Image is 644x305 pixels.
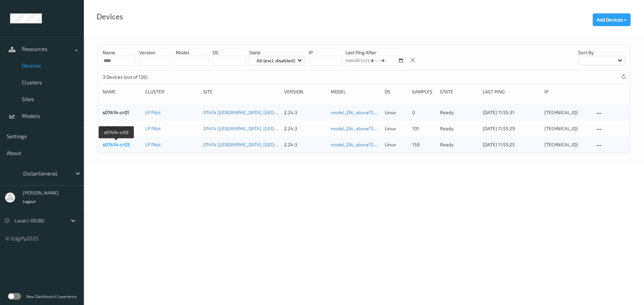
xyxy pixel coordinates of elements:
[139,49,172,56] p: version
[385,141,408,148] p: linux
[440,88,478,95] div: State
[440,125,478,132] p: ready
[544,109,590,116] div: [TECHNICAL_ID]
[385,88,408,95] div: OS
[284,109,326,116] div: 2.24.3
[309,49,341,56] p: IP
[412,88,435,95] div: Samples
[103,49,136,56] p: Name
[483,125,540,132] div: [DATE] 11:55:29
[103,126,130,131] a: s07414-cr02
[176,49,209,56] p: model
[544,88,590,95] div: ip
[203,142,307,147] a: 07414 [GEOGRAPHIC_DATA], [GEOGRAPHIC_DATA]
[203,88,279,95] div: Site
[593,13,631,26] button: Add Devices +
[213,49,246,56] p: OS
[412,141,435,148] div: 158
[284,88,326,95] div: version
[103,74,153,80] p: 3 Devices (out of 126)
[483,88,540,95] div: Last Ping
[145,142,161,147] a: LP Pilot
[345,49,404,56] p: Last Ping After
[483,109,540,116] div: [DATE] 11:55:31
[103,142,130,147] a: s07414-cr03
[284,141,326,148] div: 2.24.3
[331,142,404,147] a: model_29c_above150_same_other
[440,141,478,148] p: ready
[331,109,404,115] a: model_29c_above150_same_other
[544,141,590,148] div: [TECHNICAL_ID]
[483,141,540,148] div: [DATE] 11:55:25
[284,125,326,132] div: 2.24.3
[203,126,307,131] a: 07414 [GEOGRAPHIC_DATA], [GEOGRAPHIC_DATA]
[385,125,408,132] p: linux
[145,88,199,95] div: Cluster
[103,109,129,115] a: s07414-cr01
[103,88,141,95] div: Name
[412,109,435,116] div: 0
[203,109,307,115] a: 07414 [GEOGRAPHIC_DATA], [GEOGRAPHIC_DATA]
[412,125,435,132] div: 101
[249,49,305,56] p: State
[254,57,298,64] p: All (excl. disabled)
[544,125,590,132] div: [TECHNICAL_ID]
[331,88,380,95] div: Model
[385,109,408,116] p: linux
[331,126,404,131] a: model_29c_above150_same_other
[145,109,161,115] a: LP Pilot
[578,49,625,56] p: Sort by
[145,126,161,131] a: LP Pilot
[97,13,123,20] div: Devices
[440,109,478,116] p: ready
